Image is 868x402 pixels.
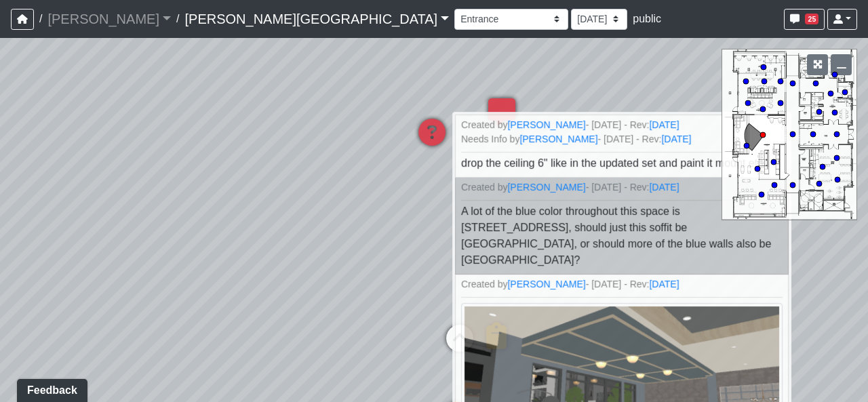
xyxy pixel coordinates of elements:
[461,118,783,132] small: Created by - [DATE] - Rev:
[461,277,783,292] small: Created by - [DATE] - Rev:
[508,279,586,289] a: [PERSON_NAME]
[633,13,661,24] span: public
[34,5,47,33] span: /
[508,182,586,193] a: [PERSON_NAME]
[508,119,586,130] a: [PERSON_NAME]
[47,5,171,33] a: [PERSON_NAME]
[184,5,449,33] a: [PERSON_NAME][GEOGRAPHIC_DATA]
[650,279,679,289] a: [DATE]
[650,119,679,130] a: [DATE]
[461,132,783,146] small: Needs Info by - [DATE] - Rev:
[461,180,783,195] small: Created by - [DATE] - Rev:
[650,182,679,193] a: [DATE]
[519,134,597,144] a: [PERSON_NAME]
[10,375,90,402] iframe: Ybug feedback widget
[805,14,818,24] span: 25
[661,134,691,144] a: [DATE]
[461,205,774,266] span: A lot of the blue color throughout this space is [STREET_ADDRESS], should just this soffit be [GE...
[461,157,770,169] span: drop the ceiling 6" like in the updated set and paint it mount etna
[171,5,184,33] span: /
[784,9,825,30] button: 25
